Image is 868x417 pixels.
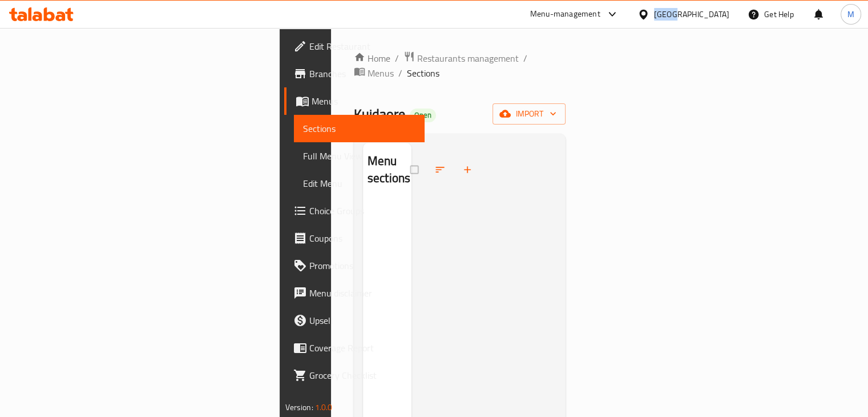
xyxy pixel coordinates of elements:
span: Upsell [309,314,415,327]
span: Edit Menu [303,177,415,190]
li: / [523,51,527,65]
span: Edit Restaurant [309,39,415,53]
span: Grocery Checklist [309,368,415,382]
a: Sections [294,115,425,142]
a: Grocery Checklist [284,362,425,389]
span: 1.0.0 [315,400,333,415]
a: Menus [284,87,425,115]
span: Version: [285,400,313,415]
span: Sections [303,122,415,135]
span: Branches [309,67,415,81]
span: Restaurants management [417,51,519,65]
button: Add section [455,157,482,182]
div: [GEOGRAPHIC_DATA] [654,8,729,21]
span: Promotions [309,259,415,272]
nav: Menu sections [363,197,411,206]
a: Edit Menu [294,170,425,197]
button: import [492,103,566,125]
span: import [502,107,556,121]
a: Branches [284,60,425,87]
nav: breadcrumb [354,51,566,81]
a: Promotions [284,252,425,279]
span: Menus [312,94,415,108]
a: Full Menu View [294,142,425,170]
a: Upsell [284,307,425,334]
a: Coverage Report [284,334,425,362]
span: Choice Groups [309,204,415,218]
div: Menu-management [530,7,600,21]
a: Restaurants management [403,51,519,66]
span: M [847,8,854,21]
span: Coverage Report [309,341,415,355]
span: Menu disclaimer [309,286,415,300]
a: Menu disclaimer [284,279,425,307]
span: Coupons [309,231,415,245]
span: Full Menu View [303,149,415,163]
a: Coupons [284,224,425,252]
a: Edit Restaurant [284,33,425,60]
a: Choice Groups [284,197,425,224]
